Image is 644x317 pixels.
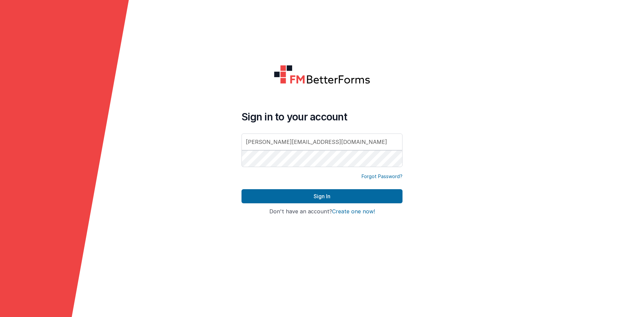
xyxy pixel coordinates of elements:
input: Email Address [241,134,402,150]
h4: Sign in to your account [241,111,402,123]
a: Forgot Password? [362,173,402,180]
button: Sign In [241,189,402,203]
button: Create one now! [332,209,375,215]
h4: Don't have an account? [241,209,402,215]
